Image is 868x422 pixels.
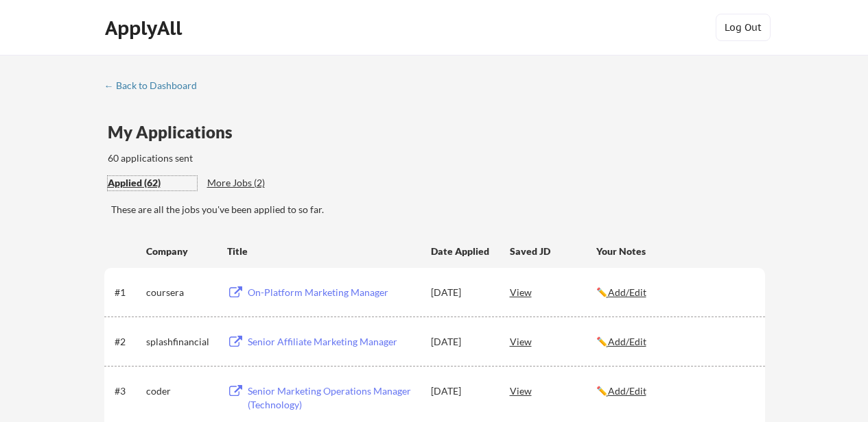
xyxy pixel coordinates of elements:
div: [DATE] [431,335,491,349]
div: View [510,378,596,403]
u: Add/Edit [608,286,646,298]
a: ← Back to Dashboard [104,80,207,94]
div: These are all the jobs you've been applied to so far. [111,203,765,216]
div: These are all the jobs you've been applied to so far. [108,176,197,190]
div: Your Notes [596,245,753,258]
div: #3 [115,384,141,398]
div: ✏️ [596,335,753,349]
div: More Jobs (2) [207,176,308,190]
div: These are job applications we think you'd be a good fit for, but couldn't apply you to automatica... [207,176,308,190]
div: ✏️ [596,384,753,398]
div: [DATE] [431,384,491,398]
div: coursera [146,286,215,299]
div: Title [227,245,418,258]
div: #1 [115,286,141,299]
div: [DATE] [431,286,491,299]
div: #2 [115,335,141,349]
div: 60 applications sent [108,151,373,165]
div: Date Applied [431,245,491,258]
div: splashfinancial [146,335,215,349]
div: Company [146,245,215,258]
div: Applied (62) [108,176,197,190]
div: Senior Marketing Operations Manager (Technology) [248,384,418,411]
div: View [510,329,596,353]
div: On-Platform Marketing Manager [248,286,418,299]
div: ← Back to Dashboard [104,81,207,90]
button: Log Out [716,14,771,41]
div: Saved JD [510,238,596,263]
div: coder [146,384,215,398]
div: ✏️ [596,286,753,299]
div: Senior Affiliate Marketing Manager [248,335,418,349]
div: My Applications [108,124,244,140]
div: View [510,280,596,304]
u: Add/Edit [608,336,646,347]
div: ApplyAll [105,16,186,40]
u: Add/Edit [608,385,646,397]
